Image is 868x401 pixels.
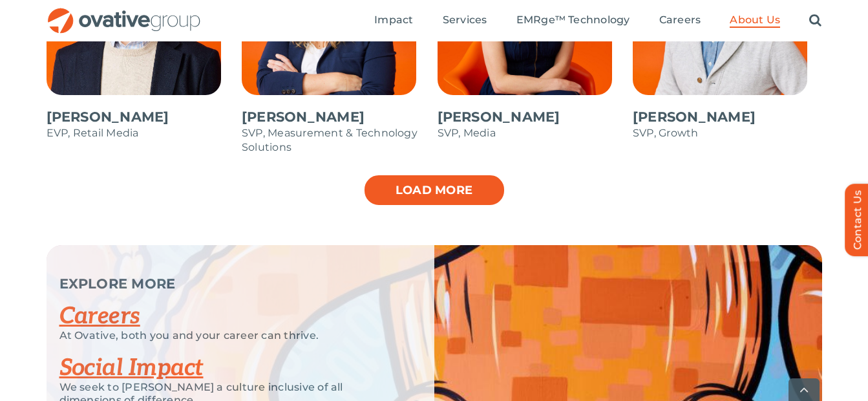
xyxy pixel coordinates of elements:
[659,14,701,27] span: Careers
[730,14,780,28] a: About Us
[443,14,487,28] a: Services
[47,6,202,19] a: OG_Full_horizontal_RGB
[443,14,487,27] span: Services
[59,354,204,382] a: Social Impact
[516,14,630,27] span: EMRge™ Technology
[659,14,701,28] a: Careers
[516,14,630,28] a: EMRge™ Technology
[374,14,413,27] span: Impact
[59,302,140,331] a: Careers
[59,277,402,290] p: EXPLORE MORE
[374,14,413,28] a: Impact
[363,174,505,206] a: Load more
[59,329,402,342] p: At Ovative, both you and your career can thrive.
[730,14,780,27] span: About Us
[809,14,821,28] a: Search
